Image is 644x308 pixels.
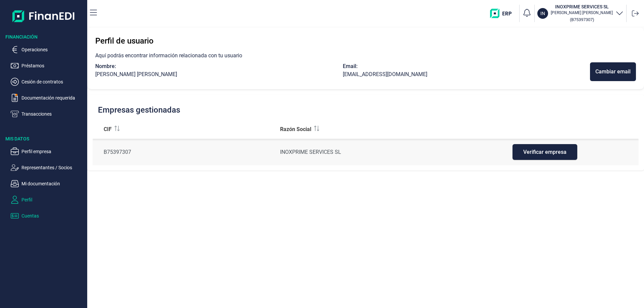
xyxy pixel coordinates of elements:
button: ININOXPRIME SERVICES SL[PERSON_NAME] [PERSON_NAME](B75397307) [537,3,624,23]
div: Nombre: [95,62,343,70]
button: Operaciones [11,46,85,54]
h3: Perfil de usuario [95,36,636,46]
p: Perfil empresa [21,147,85,156]
h2: Empresas gestionadas [98,105,180,115]
p: Aquí podrás encontrar información relacionada con tu usuario [95,52,636,60]
p: Mi documentación [21,180,85,188]
p: Cuentas [21,212,85,220]
div: [PERSON_NAME] [PERSON_NAME] [95,70,343,78]
small: Copiar cif [570,17,594,22]
div: [EMAIL_ADDRESS][DOMAIN_NAME] [343,70,590,78]
button: Cambiar email [590,62,636,81]
p: Operaciones [21,46,85,54]
button: Transacciones [11,110,85,118]
button: Verificar empresa [513,144,577,160]
div: Email: [343,62,590,70]
p: IN [540,10,545,17]
p: Representantes / Socios [21,164,85,172]
p: Cesión de contratos [21,78,85,86]
button: Perfil [11,196,85,204]
span: Razón Social [280,125,311,133]
h3: INOXPRIME SERVICES SL [551,3,613,10]
div: B75397307 [104,148,269,156]
button: Cuentas [11,212,85,220]
button: Cesión de contratos [11,78,85,86]
button: Perfil empresa [11,147,85,156]
button: Documentación requerida [11,94,85,102]
p: [PERSON_NAME] [PERSON_NAME] [551,10,613,15]
img: erp [490,9,517,18]
span: Verificar empresa [523,149,567,155]
p: Perfil [21,196,85,204]
img: Logo de aplicación [12,5,75,27]
div: INOXPRIME SERVICES SL [280,148,451,156]
p: Documentación requerida [21,94,85,102]
span: CIF [104,125,112,133]
button: Préstamos [11,62,85,70]
p: Préstamos [21,62,85,70]
button: Representantes / Socios [11,164,85,172]
div: Cambiar email [595,68,631,76]
p: Transacciones [21,110,85,118]
button: Mi documentación [11,180,85,188]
